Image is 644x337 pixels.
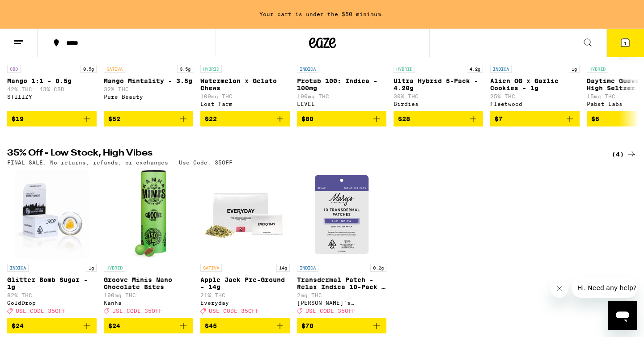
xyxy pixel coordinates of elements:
[606,29,644,57] button: 1
[297,93,386,99] p: 100mg THC
[297,170,386,259] img: Mary's Medicinals - Transdermal Patch - Relax Indica 10-Pack - 200mg
[177,65,193,73] p: 3.5g
[104,300,193,306] div: Kanha
[15,170,89,259] img: GoldDrop - Glitter Bomb Sugar - 1g
[7,65,21,73] p: CBD
[7,318,97,333] button: Add to bag
[200,101,290,107] div: Lost Farm
[490,111,580,126] button: Add to bag
[394,65,415,73] p: HYBRID
[200,170,290,318] a: Open page for Apple Jack Pre-Ground - 14g from Everyday
[7,170,97,318] a: Open page for Glitter Bomb Sugar - 1g from GoldDrop
[276,264,290,272] p: 14g
[297,77,386,92] p: Protab 100: Indica - 100mg
[200,264,222,272] p: SATIVA
[104,264,125,272] p: HYBRID
[7,94,97,100] div: STIIIZY
[200,292,290,298] p: 21% THC
[205,115,217,122] span: $22
[7,77,97,84] p: Mango 1:1 - 0.5g
[7,111,97,126] button: Add to bag
[7,300,97,306] div: GoldDrop
[7,264,29,272] p: INDICA
[297,276,386,291] p: Transdermal Patch - Relax Indica 10-Pack - 200mg
[394,93,483,99] p: 30% THC
[12,115,24,122] span: $19
[7,292,97,298] p: 82% THC
[80,65,97,73] p: 0.5g
[297,111,386,126] button: Add to bag
[104,65,125,73] p: SATIVA
[104,170,193,318] a: Open page for Groove Minis Nano Chocolate Bites from Kanha
[394,111,483,126] button: Add to bag
[200,77,290,92] p: Watermelon x Gelato Chews
[86,264,97,272] p: 1g
[104,276,193,291] p: Groove Minis Nano Chocolate Bites
[200,276,290,291] p: Apple Jack Pre-Ground - 14g
[587,65,608,73] p: HYBRID
[569,65,580,73] p: 1g
[490,93,580,99] p: 25% THC
[624,41,627,46] span: 1
[12,322,24,329] span: $24
[297,101,386,107] div: LEVEL
[394,77,483,92] p: Ultra Hybrid 5-Pack - 4.20g
[16,308,66,314] span: USE CODE 35OFF
[297,170,386,318] a: Open page for Transdermal Patch - Relax Indica 10-Pack - 200mg from Mary's Medicinals
[490,101,580,107] div: Fleetwood
[297,264,318,272] p: INDICA
[398,115,410,122] span: $28
[612,149,637,160] a: (4)
[7,160,233,165] p: FINAL SALE: No returns, refunds, or exchanges - Use Code: 35OFF
[490,77,580,92] p: Alien OG x Garlic Cookies - 1g
[305,308,356,314] span: USE CODE 35OFF
[608,301,637,330] iframe: Button to launch messaging window
[200,93,290,99] p: 100mg THC
[131,170,166,259] img: Kanha - Groove Minis Nano Chocolate Bites
[467,65,483,73] p: 4.2g
[7,149,593,160] h2: 35% Off - Low Stock, High Vibes
[108,322,120,329] span: $24
[209,308,259,314] span: USE CODE 35OFF
[490,65,512,73] p: INDICA
[104,292,193,298] p: 100mg THC
[104,77,193,84] p: Mango Mintality - 3.5g
[572,278,637,298] iframe: Message from company
[104,94,193,100] div: Pure Beauty
[104,111,193,126] button: Add to bag
[200,65,222,73] p: HYBRID
[301,322,314,329] span: $70
[7,86,97,92] p: 42% THC: 43% CBD
[297,318,386,333] button: Add to bag
[200,318,290,333] button: Add to bag
[104,318,193,333] button: Add to bag
[205,322,217,329] span: $45
[7,276,97,291] p: Glitter Bomb Sugar - 1g
[591,115,599,122] span: $6
[301,115,314,122] span: $80
[104,86,193,92] p: 32% THC
[297,292,386,298] p: 2mg THC
[495,115,503,122] span: $7
[108,115,120,122] span: $52
[297,300,386,306] div: [PERSON_NAME]'s Medicinals
[551,280,568,298] iframe: Close message
[200,111,290,126] button: Add to bag
[200,300,290,306] div: Everyday
[370,264,386,272] p: 0.2g
[297,65,318,73] p: INDICA
[200,170,290,259] img: Everyday - Apple Jack Pre-Ground - 14g
[112,308,162,314] span: USE CODE 35OFF
[394,101,483,107] div: Birdies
